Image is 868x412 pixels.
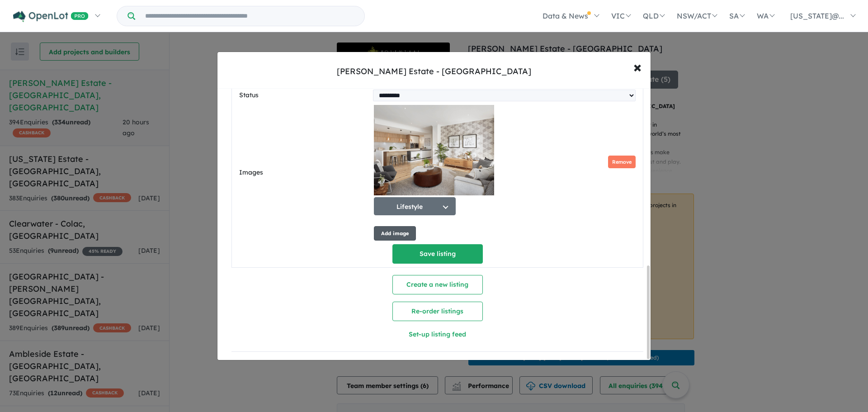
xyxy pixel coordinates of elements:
button: Lifestyle [374,197,456,215]
button: Save listing [392,244,483,264]
span: [US_STATE]@... [790,11,844,20]
button: Create a new listing [392,275,483,294]
button: Re-order listings [392,302,483,321]
button: Set-up listing feed [335,325,541,344]
span: × [633,57,642,76]
label: Images [239,167,370,178]
div: [PERSON_NAME] Estate - [GEOGRAPHIC_DATA] [337,66,531,77]
input: Try estate name, suburb, builder or developer [137,6,363,26]
img: Openlot PRO Logo White [13,11,89,22]
button: Remove [608,156,636,169]
button: Add image [374,226,416,241]
label: Status [239,90,369,101]
img: 9vWPPhfWnoU8yBCLR0AAAAASUVORK5CYII= [374,105,495,195]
